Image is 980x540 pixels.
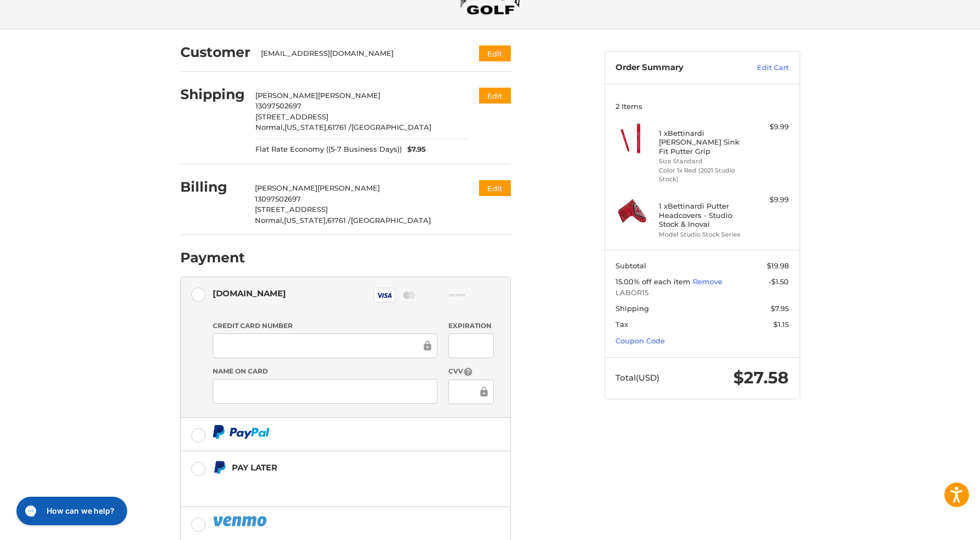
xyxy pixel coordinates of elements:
span: $7.95 [771,304,789,313]
span: $1.15 [773,320,789,329]
span: [PERSON_NAME] [255,91,318,100]
div: [EMAIL_ADDRESS][DOMAIN_NAME] [261,48,458,59]
span: 13097502697 [255,101,301,110]
span: $7.95 [402,144,426,155]
span: Subtotal [616,261,646,270]
span: Normal, [255,123,284,131]
h4: 1 x Bettinardi [PERSON_NAME] Sink Fit Putter Grip [659,129,743,156]
button: Edit [479,88,511,104]
h3: Order Summary [616,62,733,73]
span: 61761 / [328,123,351,131]
a: Coupon Code [616,336,665,345]
button: Edit [479,180,511,196]
h2: Payment [180,249,245,266]
span: Total (USD) [616,372,659,383]
label: Expiration [448,321,494,331]
span: Normal, [255,216,284,225]
img: PayPal icon [213,514,269,528]
span: 15.00% off each item [616,277,693,286]
span: $27.58 [733,367,789,388]
span: $19.98 [767,261,789,270]
div: [DOMAIN_NAME] [213,284,286,302]
span: -$1.50 [768,277,789,286]
h2: Billing [180,179,244,196]
span: 61761 / [327,216,351,225]
li: Size Standard [659,157,743,166]
span: [US_STATE], [284,216,327,225]
div: Pay Later [232,458,442,476]
span: [STREET_ADDRESS] [255,112,328,121]
span: [STREET_ADDRESS] [255,205,328,214]
iframe: PayPal Message 2 [213,476,442,493]
label: CVV [448,366,494,377]
span: Flat Rate Economy ((5-7 Business Days)) [255,144,402,155]
h4: 1 x Bettinardi Putter Headcovers - Studio Stock & Inovai [659,202,743,228]
span: Shipping [616,304,649,313]
div: $9.99 [745,194,789,205]
span: [PERSON_NAME] [318,91,380,100]
a: Remove [693,277,722,286]
h3: 2 Items [616,102,789,111]
div: $9.99 [745,122,789,133]
span: Tax [616,320,628,329]
a: Edit Cart [733,62,789,73]
span: [US_STATE], [284,123,328,131]
span: [GEOGRAPHIC_DATA] [351,216,431,225]
h2: Customer [180,44,250,61]
span: [GEOGRAPHIC_DATA] [351,123,431,131]
span: [PERSON_NAME] [255,183,317,192]
img: PayPal icon [213,425,270,439]
iframe: Gorgias live chat messenger [11,493,130,529]
span: LABOR15 [616,288,789,298]
span: [PERSON_NAME] [317,183,380,192]
span: 13097502697 [255,194,301,203]
li: Color 1x Red (2021 Studio Stock) [659,166,743,184]
li: Model Studio Stock Series [659,230,743,239]
label: Credit Card Number [213,321,437,331]
button: Edit [479,45,511,61]
img: Pay Later icon [213,461,226,474]
label: Name on Card [213,366,437,376]
h2: Shipping [180,86,245,103]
